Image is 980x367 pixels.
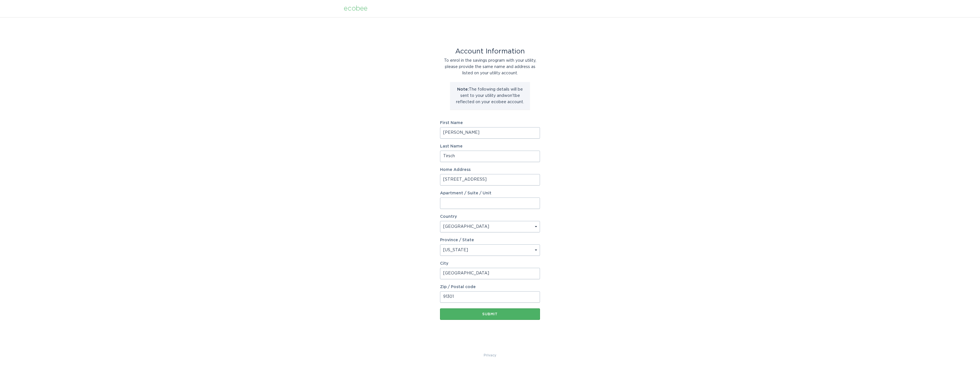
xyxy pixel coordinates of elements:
[440,48,540,55] div: Account Information
[440,121,540,125] label: First Name
[440,168,540,172] label: Home Address
[457,87,469,91] strong: Note:
[440,262,540,266] label: City
[454,86,526,105] p: The following details will be sent to your utility and won't be reflected on your ecobee account.
[440,285,540,289] label: Zip / Postal code
[344,5,367,12] div: ecobee
[440,144,540,148] label: Last Name
[440,215,457,219] label: Country
[440,238,474,242] label: Province / State
[440,57,540,76] div: To enrol in the savings program with your utility, please provide the same name and address as li...
[443,312,537,316] div: Submit
[440,308,540,320] button: Submit
[440,191,540,195] label: Apartment / Suite / Unit
[484,352,496,358] a: Privacy Policy & Terms of Use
